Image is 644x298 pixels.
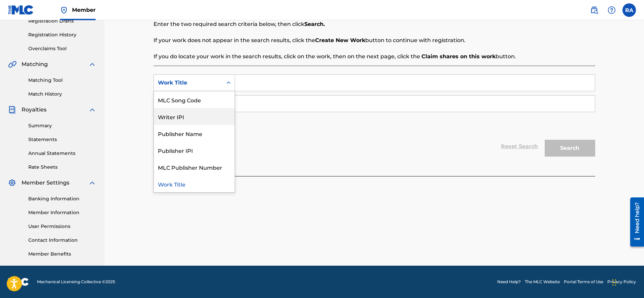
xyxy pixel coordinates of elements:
[8,60,16,68] img: Matching
[28,164,96,171] a: Rate Sheets
[154,159,235,175] div: MLC Publisher Number
[497,279,521,285] a: Need Help?
[158,79,218,87] div: Work Title
[421,53,496,60] strong: Claim shares on this work
[154,125,235,142] div: Publisher Name
[315,37,365,43] strong: Create New Work
[525,279,560,285] a: The MLC Website
[154,36,595,44] p: If your work does not appear in the search results, click the button to continue with registration.
[154,142,235,159] div: Publisher IPI
[8,278,29,286] img: logo
[564,279,603,285] a: Portal Terms of Use
[37,279,115,285] span: Mechanical Licensing Collective © 2025
[154,20,595,28] p: Enter the two required search criteria below, then click
[590,6,598,14] img: search
[22,179,69,187] span: Member Settings
[22,106,46,114] span: Royalties
[88,179,96,187] img: expand
[28,150,96,157] a: Annual Statements
[622,3,636,17] div: User Menu
[22,60,48,68] span: Matching
[28,31,96,38] a: Registration History
[28,209,96,216] a: Member Information
[88,60,96,68] img: expand
[28,122,96,129] a: Summary
[28,18,96,25] a: Registration Drafts
[28,136,96,143] a: Statements
[28,237,96,244] a: Contact Information
[28,77,96,84] a: Matching Tool
[72,6,96,14] span: Member
[154,53,595,61] p: If you do locate your work in the search results, click on the work, then on the next page, click...
[605,3,618,17] div: Help
[28,45,96,52] a: Overclaims Tool
[28,251,96,258] a: Member Benefits
[625,195,644,249] iframe: Resource Center
[610,266,644,298] iframe: Chat Widget
[612,272,616,293] div: Drag
[28,91,96,98] a: Match History
[154,91,235,108] div: MLC Song Code
[608,6,616,14] img: help
[154,175,235,192] div: Work Title
[8,106,16,114] img: Royalties
[154,74,595,160] form: Search Form
[607,279,636,285] a: Privacy Policy
[60,6,68,14] img: Top Rightsholder
[587,3,601,17] a: Public Search
[28,195,96,202] a: Banking Information
[28,223,96,230] a: User Permissions
[88,106,96,114] img: expand
[304,21,325,27] strong: Search.
[154,108,235,125] div: Writer IPI
[8,179,16,187] img: Member Settings
[8,5,34,15] img: MLC Logo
